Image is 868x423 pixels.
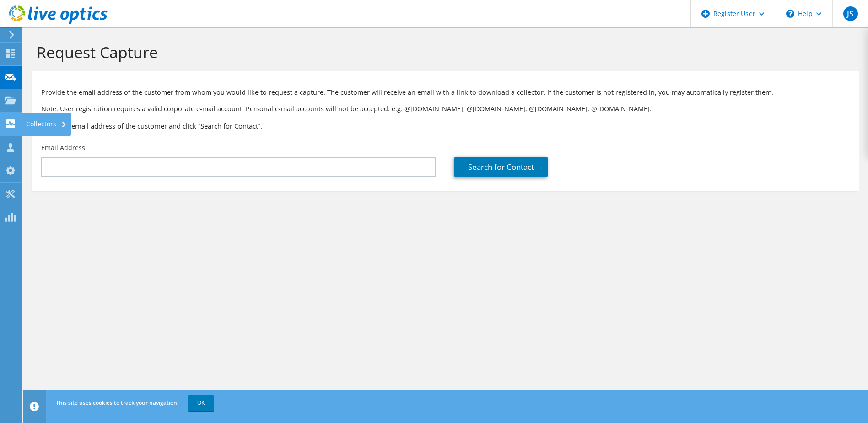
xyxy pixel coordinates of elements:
div: Collectors [22,113,71,136]
span: This site uses cookies to track your navigation. [56,399,178,407]
h3: Enter the email address of the customer and click “Search for Contact”. [41,121,850,131]
p: Note: User registration requires a valid corporate e-mail account. Personal e-mail accounts will ... [41,104,850,114]
span: JS [843,6,858,21]
svg: \n [786,10,794,18]
p: Provide the email address of the customer from whom you would like to request a capture. The cust... [41,87,850,98]
label: Email Address [41,143,85,152]
a: Search for Contact [454,157,548,177]
a: OK [188,395,214,411]
h1: Request Capture [37,43,850,62]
